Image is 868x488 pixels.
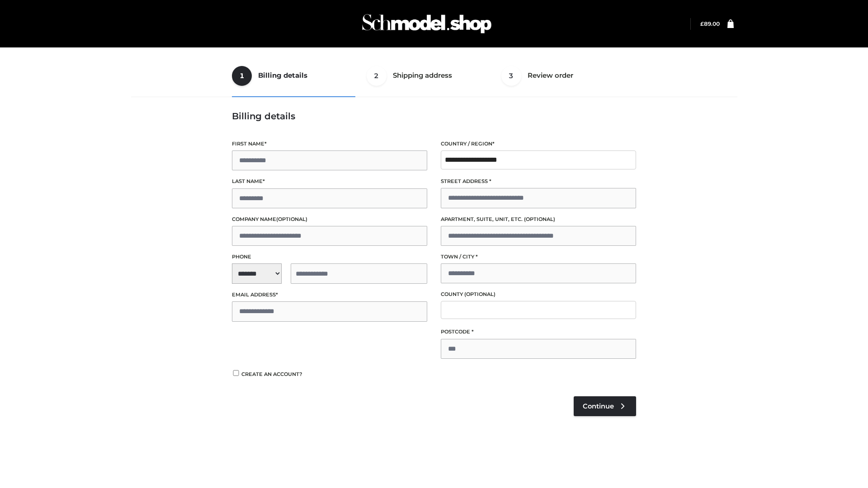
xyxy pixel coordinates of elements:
[232,291,427,299] label: Email address
[583,402,614,410] span: Continue
[232,111,636,122] h3: Billing details
[359,6,495,42] img: Schmodel Admin 964
[232,370,240,376] input: Create an account?
[441,253,636,261] label: Town / City
[441,215,636,224] label: Apartment, suite, unit, etc.
[524,216,555,222] span: (optional)
[276,216,307,222] span: (optional)
[441,140,636,148] label: Country / Region
[441,290,636,299] label: County
[700,20,720,27] bdi: 89.00
[441,328,636,336] label: Postcode
[574,396,636,416] a: Continue
[700,20,704,27] span: £
[232,140,427,148] label: First name
[232,215,427,224] label: Company name
[441,177,636,186] label: Street address
[700,20,720,27] a: £89.00
[464,291,495,297] span: (optional)
[232,253,427,261] label: Phone
[241,371,302,377] span: Create an account?
[232,177,427,186] label: Last name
